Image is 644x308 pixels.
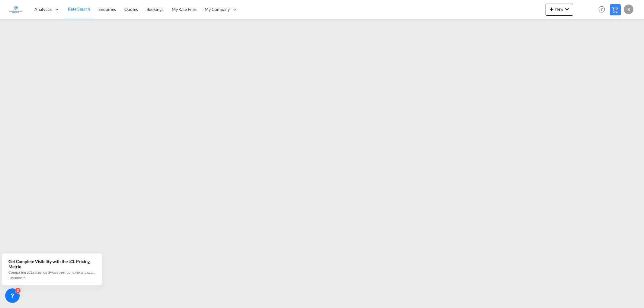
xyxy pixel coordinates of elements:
[597,4,610,15] div: Help
[548,5,555,13] md-icon: icon-plus 400-fg
[548,7,571,11] span: New
[68,6,90,11] span: Rate Search
[9,3,23,16] img: e1326340b7c511ef854e8d6a806141ad.jpg
[624,5,633,14] div: B
[124,7,138,12] span: Quotes
[546,4,573,16] button: icon-plus 400-fgNewicon-chevron-down
[146,7,163,12] span: Bookings
[597,4,607,14] span: Help
[34,6,52,12] span: Analytics
[563,5,571,13] md-icon: icon-chevron-down
[172,7,197,12] span: My Rate Files
[98,7,116,12] span: Enquiries
[205,6,229,12] span: My Company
